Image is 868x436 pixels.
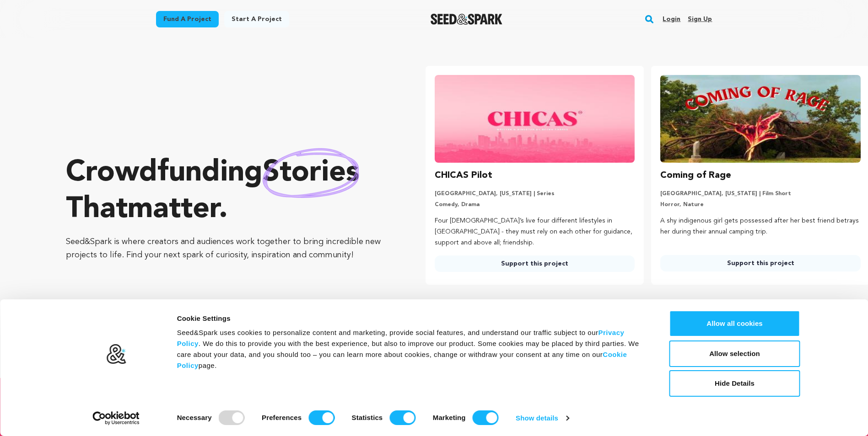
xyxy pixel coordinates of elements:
img: Seed&Spark Logo Dark Mode [431,14,502,25]
p: Crowdfunding that . [66,155,389,228]
a: Login [663,12,680,27]
span: matter [128,195,219,224]
strong: Marketing [433,414,466,421]
p: [GEOGRAPHIC_DATA], [US_STATE] | Film Short [660,190,861,197]
h3: Coming of Rage [660,168,731,183]
a: Sign up [688,12,712,27]
p: Horror, Nature [660,201,861,208]
p: [GEOGRAPHIC_DATA], [US_STATE] | Series [435,190,635,197]
a: Support this project [435,255,635,272]
div: Seed&Spark uses cookies to personalize content and marketing, provide social features, and unders... [177,327,649,371]
img: CHICAS Pilot image [435,75,635,163]
a: Start a project [224,11,289,27]
button: Allow all cookies [669,310,800,337]
button: Allow selection [669,340,800,367]
strong: Preferences [262,414,302,421]
p: Four [DEMOGRAPHIC_DATA]’s live four different lifestyles in [GEOGRAPHIC_DATA] - they must rely on... [435,216,635,248]
a: Show details [516,411,569,425]
a: Fund a project [156,11,219,27]
strong: Statistics [352,414,383,421]
strong: Necessary [177,414,212,421]
img: logo [106,344,126,365]
p: Comedy, Drama [435,201,635,208]
a: Seed&Spark Homepage [431,14,502,25]
h3: CHICAS Pilot [435,168,492,183]
img: Coming of Rage image [660,75,861,163]
a: Support this project [660,255,861,271]
p: A shy indigenous girl gets possessed after her best friend betrays her during their annual campin... [660,216,861,238]
img: hand sketched image [263,148,359,198]
a: Usercentrics Cookiebot - opens in a new window [76,411,156,425]
button: Hide Details [669,370,800,397]
p: Seed&Spark is where creators and audiences work together to bring incredible new projects to life... [66,235,389,262]
div: Cookie Settings [177,313,649,324]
